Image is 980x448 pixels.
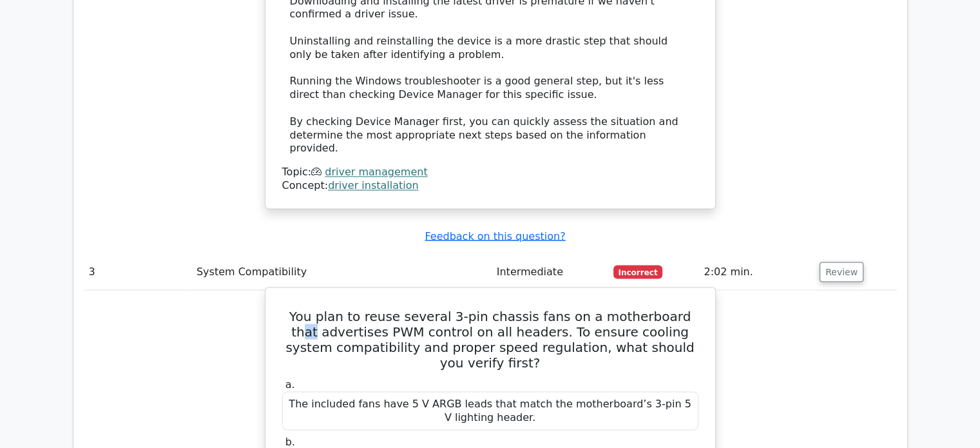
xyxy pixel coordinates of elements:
span: Incorrect [613,265,663,278]
td: Intermediate [492,253,608,290]
span: a. [285,378,295,390]
a: driver installation [328,179,419,191]
span: b. [285,435,295,447]
td: 3 [84,253,191,290]
div: Concept: [282,179,698,193]
button: Review [820,262,863,282]
a: driver management [325,166,427,178]
div: Topic: [282,166,698,179]
h5: You plan to reuse several 3-pin chassis fans on a motherboard that advertises PWM control on all ... [281,308,700,370]
td: System Compatibility [191,253,492,290]
a: Feedback on this question? [425,229,565,242]
div: The included fans have 5 V ARGB leads that match the motherboard’s 3-pin 5 V lighting header. [282,391,698,430]
td: 2:02 min. [698,253,814,290]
